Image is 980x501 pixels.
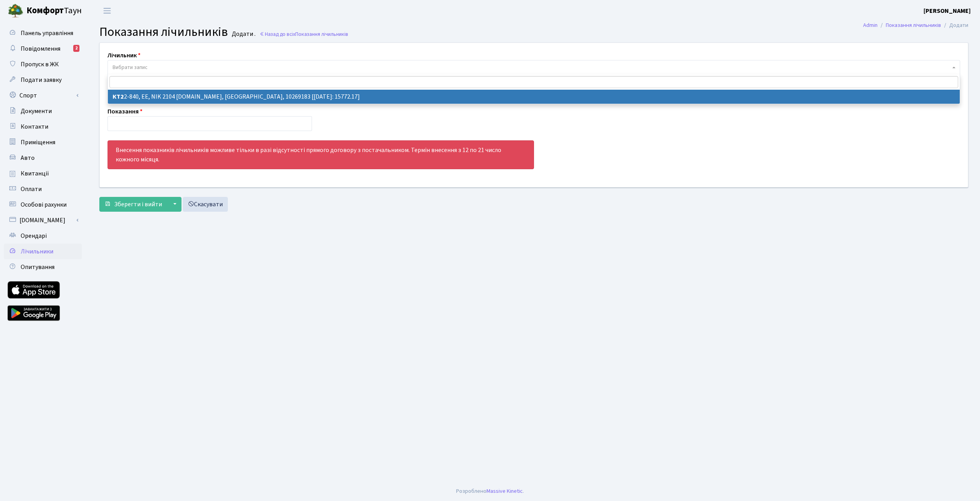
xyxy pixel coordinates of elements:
[4,181,82,197] a: Оплати
[113,92,124,101] b: КТ2
[97,4,117,17] button: Переключити навігацію
[4,41,82,57] a: Повідомлення2
[4,259,82,275] a: Опитування
[259,30,348,38] a: Назад до всіхПоказання лічильників
[4,197,82,212] a: Особові рахунки
[4,228,82,244] a: Орендарі
[183,197,228,212] a: Скасувати
[114,200,162,209] span: Зберегти і вийти
[8,3,23,19] img: logo.png
[26,4,82,18] span: Таун
[73,45,79,52] div: 2
[486,487,523,495] a: Massive Kinetic
[26,4,64,17] b: Комфорт
[108,90,960,104] li: 2-840, ЕЕ, NIK 2104 [DOMAIN_NAME], [GEOGRAPHIC_DATA], 10269183 [[DATE]: 15772.17]
[21,138,55,147] span: Приміщення
[4,88,82,103] a: Спорт
[886,21,941,29] a: Показання лічильників
[21,154,35,162] span: Авто
[21,44,60,53] span: Повідомлення
[4,25,82,41] a: Панель управління
[863,21,878,29] a: Admin
[4,119,82,135] a: Контакти
[21,122,48,131] span: Контакти
[21,29,73,37] span: Панель управління
[108,51,141,60] label: Лічильник
[924,6,971,16] a: [PERSON_NAME]
[21,60,59,69] span: Пропуск в ЖК
[4,103,82,119] a: Документи
[99,23,228,41] span: Показання лічильників
[113,64,148,71] span: Вибрати запис
[108,107,143,116] label: Показання
[456,487,524,496] div: Розроблено .
[21,169,49,178] span: Квитанції
[295,30,348,38] span: Показання лічильників
[4,135,82,150] a: Приміщення
[941,21,968,30] li: Додати
[99,197,167,212] button: Зберегти і вийти
[21,247,53,256] span: Лічильники
[4,150,82,166] a: Авто
[851,17,980,34] nav: breadcrumb
[21,107,52,115] span: Документи
[4,212,82,228] a: [DOMAIN_NAME]
[230,30,256,38] small: Додати .
[4,166,82,181] a: Квитанції
[108,140,534,169] div: Внесення показників лічильників можливе тільки в разі відсутності прямого договору з постачальник...
[4,72,82,88] a: Подати заявку
[21,200,67,209] span: Особові рахунки
[21,185,42,193] span: Оплати
[21,232,47,240] span: Орендарі
[4,244,82,259] a: Лічильники
[4,57,82,72] a: Пропуск в ЖК
[21,76,62,84] span: Подати заявку
[21,263,55,271] span: Опитування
